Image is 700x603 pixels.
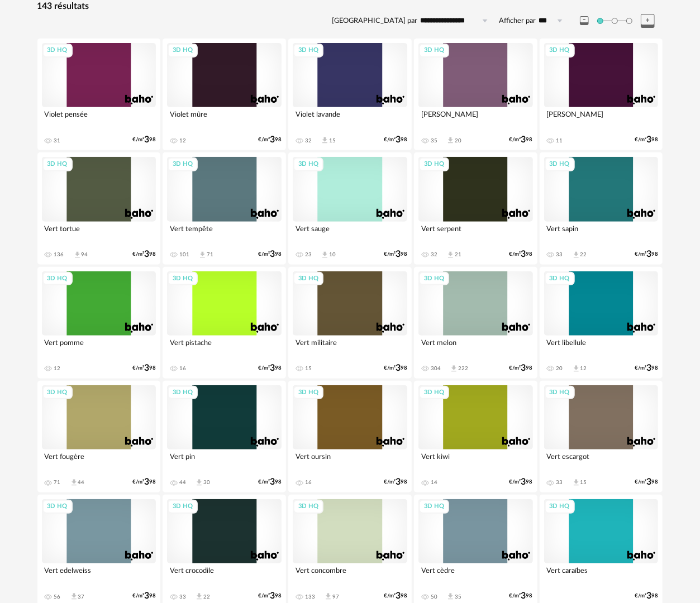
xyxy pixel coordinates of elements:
[37,267,161,379] a: 3D HQ Vert pomme 12 €/m²398
[431,137,437,144] div: 35
[293,107,407,130] div: Violet lavande
[270,136,275,143] span: 3
[635,251,658,258] div: €/m² 98
[384,136,407,143] div: €/m² 98
[509,478,533,486] div: €/m² 98
[396,251,401,258] span: 3
[572,365,580,373] span: Download icon
[37,152,161,264] a: 3D HQ Vert tortue 136 Download icon 94 €/m²398
[396,478,401,486] span: 3
[446,251,455,259] span: Download icon
[132,136,156,143] div: €/m² 98
[509,251,533,258] div: €/m² 98
[293,563,407,586] div: Vert concombre
[544,222,659,244] div: Vert sapin
[305,137,312,144] div: 32
[646,365,651,372] span: 3
[418,563,533,586] div: Vert cèdre
[458,365,468,372] div: 222
[288,152,412,264] a: 3D HQ Vert sauge 23 Download icon 10 €/m²398
[293,44,323,58] div: 3D HQ
[646,136,651,143] span: 3
[540,152,663,264] a: 3D HQ Vert sapin 33 Download icon 22 €/m²398
[455,594,461,600] div: 35
[305,251,312,258] div: 23
[293,157,323,171] div: 3D HQ
[521,365,526,372] span: 3
[168,272,198,286] div: 3D HQ
[42,107,156,130] div: Violet pensée
[396,136,401,143] span: 3
[37,381,161,492] a: 3D HQ Vert fougère 71 Download icon 44 €/m²398
[42,449,156,472] div: Vert fougère
[329,137,336,144] div: 15
[321,251,329,259] span: Download icon
[168,500,198,514] div: 3D HQ
[540,39,663,150] a: 3D HQ [PERSON_NAME] 11 €/m²398
[431,594,437,600] div: 50
[521,478,526,486] span: 3
[419,44,449,58] div: 3D HQ
[572,478,580,487] span: Download icon
[446,136,455,145] span: Download icon
[144,136,149,143] span: 3
[384,478,407,486] div: €/m² 98
[329,251,336,258] div: 10
[144,592,149,600] span: 3
[54,594,61,600] div: 56
[258,478,282,486] div: €/m² 98
[332,16,418,26] label: [GEOGRAPHIC_DATA] par
[646,478,651,486] span: 3
[293,222,407,244] div: Vert sauge
[305,594,315,600] div: 133
[384,365,407,372] div: €/m² 98
[179,594,186,600] div: 33
[258,592,282,600] div: €/m² 98
[545,500,575,514] div: 3D HQ
[545,157,575,171] div: 3D HQ
[258,251,282,258] div: €/m² 98
[540,381,663,492] a: 3D HQ Vert escargot 33 Download icon 15 €/m²398
[82,251,88,258] div: 94
[419,272,449,286] div: 3D HQ
[545,272,575,286] div: 3D HQ
[446,592,455,601] span: Download icon
[384,251,407,258] div: €/m² 98
[324,592,332,601] span: Download icon
[544,449,659,472] div: Vert escargot
[163,152,286,264] a: 3D HQ Vert tempête 101 Download icon 71 €/m²398
[556,479,563,486] div: 33
[293,336,407,358] div: Vert militaire
[42,563,156,586] div: Vert edelweiss
[42,222,156,244] div: Vert tortue
[207,251,213,258] div: 71
[635,478,658,486] div: €/m² 98
[580,479,587,486] div: 15
[37,1,663,12] div: 143 résultats
[521,251,526,258] span: 3
[195,478,203,487] span: Download icon
[179,251,189,258] div: 101
[431,251,437,258] div: 32
[580,365,587,372] div: 12
[419,157,449,171] div: 3D HQ
[509,592,533,600] div: €/m² 98
[305,365,312,372] div: 15
[132,365,156,372] div: €/m² 98
[556,137,563,144] div: 11
[168,157,198,171] div: 3D HQ
[635,365,658,372] div: €/m² 98
[270,365,275,372] span: 3
[418,336,533,358] div: Vert melon
[499,16,536,26] label: Afficher par
[414,267,537,379] a: 3D HQ Vert melon 304 Download icon 222 €/m²398
[270,478,275,486] span: 3
[78,479,85,486] div: 44
[418,107,533,130] div: [PERSON_NAME]
[73,251,82,259] span: Download icon
[509,136,533,143] div: €/m² 98
[42,386,73,400] div: 3D HQ
[509,365,533,372] div: €/m² 98
[418,449,533,472] div: Vert kiwi
[431,479,437,486] div: 14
